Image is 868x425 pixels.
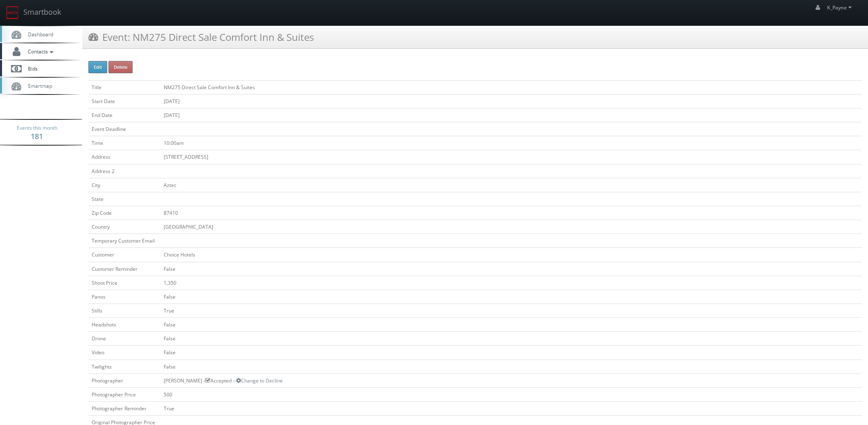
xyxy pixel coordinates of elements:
[24,31,53,38] span: Dashboard
[88,290,160,304] td: Panos
[88,220,160,234] td: Country
[88,234,160,248] td: Temporary Customer Email
[88,30,314,44] h3: Event: NM275 Direct Sale Comfort Inn & Suites
[24,65,38,72] span: Bids
[827,4,854,11] span: K_Payne
[160,178,862,192] td: Aztec
[88,136,160,150] td: Time
[88,318,160,332] td: Headshots
[24,48,55,55] span: Contacts
[88,387,160,401] td: Photographer Price
[108,61,133,73] button: Delete
[24,82,52,89] span: Smartmap
[88,80,160,94] td: Title
[160,150,862,164] td: [STREET_ADDRESS]
[88,248,160,262] td: Customer
[17,124,57,132] span: Events this month
[160,262,862,276] td: False
[160,276,862,290] td: 1,350
[88,304,160,317] td: Stills
[160,332,862,346] td: False
[160,94,862,108] td: [DATE]
[88,206,160,220] td: Zip Code
[88,108,160,122] td: End Date
[160,318,862,332] td: False
[160,206,862,220] td: 87410
[88,61,107,73] button: Edit
[160,248,862,262] td: Choice Hotels
[88,94,160,108] td: Start Date
[31,131,43,141] strong: 181
[88,164,160,178] td: Address 2
[160,373,862,387] td: [PERSON_NAME] - Accepted --
[88,373,160,387] td: Photographer
[160,304,862,317] td: True
[160,290,862,304] td: False
[88,122,160,136] td: Event Deadline
[160,346,862,360] td: False
[160,360,862,373] td: False
[6,6,19,19] img: smartbook-logo.png
[88,178,160,192] td: City
[88,262,160,276] td: Customer Reminder
[88,276,160,290] td: Shoot Price
[160,387,862,401] td: 500
[160,401,862,415] td: True
[88,360,160,373] td: Twilights
[160,136,862,150] td: 10:00am
[160,220,862,234] td: [GEOGRAPHIC_DATA]
[160,108,862,122] td: [DATE]
[236,377,283,384] a: Change to Decline
[88,150,160,164] td: Address
[88,401,160,415] td: Photographer Reminder
[88,332,160,346] td: Drone
[88,192,160,206] td: State
[160,80,862,94] td: NM275 Direct Sale Comfort Inn & Suites
[88,346,160,360] td: Video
